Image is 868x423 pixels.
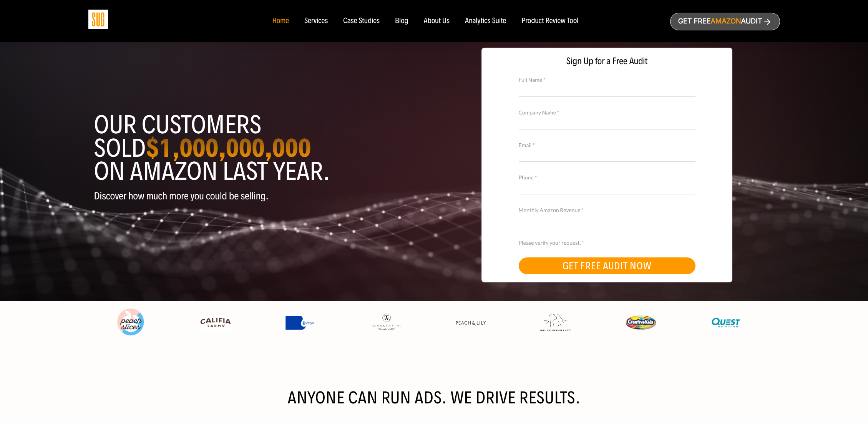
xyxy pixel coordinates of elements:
[272,17,289,25] a: Home
[710,315,741,331] img: Quest Nutriton
[200,315,231,331] img: Califia Farms
[519,141,695,149] label: Email *
[519,181,695,194] input: Contact Number *
[146,132,311,164] strong: $1,000,000,000
[519,108,695,117] label: Company Name *
[519,116,695,129] input: Company Name *
[343,17,380,25] a: Case Studies
[710,17,741,25] span: Amazon
[94,191,428,202] p: Discover how much more you could be selling.
[626,315,656,330] img: Creative Kids
[519,173,695,182] label: Phone *
[395,17,408,25] a: Blog
[115,307,146,338] img: Peach Slices
[88,390,780,406] h2: Anyone can run ads. We drive results.
[519,76,695,84] label: Full Name *
[519,239,695,247] label: Please verify your request. *
[519,206,695,214] label: Monthly Amazon Revenue *
[490,56,724,67] span: Sign Up for a Free Audit
[670,13,780,30] a: Get freeAmazonAudit
[455,320,486,326] img: Peach & Lily
[370,313,401,332] img: Anastasia Beverly Hills
[285,316,316,330] img: Express Water
[424,17,450,25] a: About Us
[519,148,695,162] input: Email *
[94,113,428,183] h1: Our customers sold on Amazon last year.
[88,10,108,29] img: Sug
[304,17,328,25] a: Services
[519,83,695,96] input: Full Name *
[465,17,506,25] a: Analytics Suite
[521,17,578,25] a: Product Review Tool
[540,314,571,332] img: Drunk Elephant
[519,257,695,274] button: GET FREE AUDIT NOW
[519,214,695,227] input: Monthly Amazon Revenue *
